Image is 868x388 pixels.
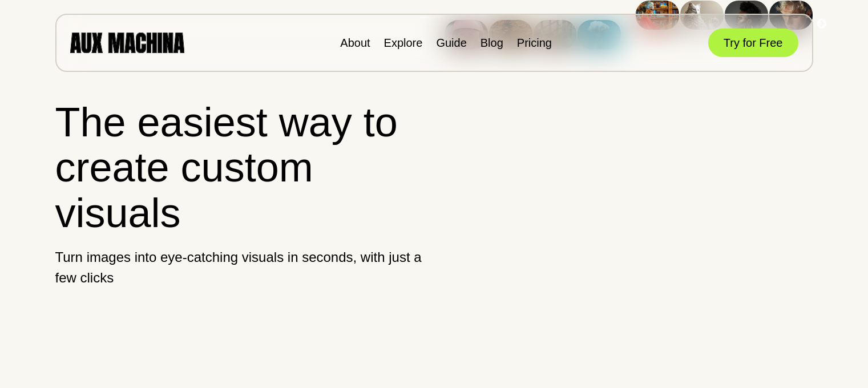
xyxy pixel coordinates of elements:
button: Try for Free [708,29,798,57]
a: Explore [384,37,423,49]
img: AUX MACHINA [70,33,184,52]
a: Pricing [517,37,552,49]
a: Guide [436,37,466,49]
h1: The easiest way to create custom visuals [55,100,425,236]
p: Turn images into eye-catching visuals in seconds, with just a few clicks [55,247,425,288]
a: Blog [481,37,503,49]
a: About [340,37,370,49]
